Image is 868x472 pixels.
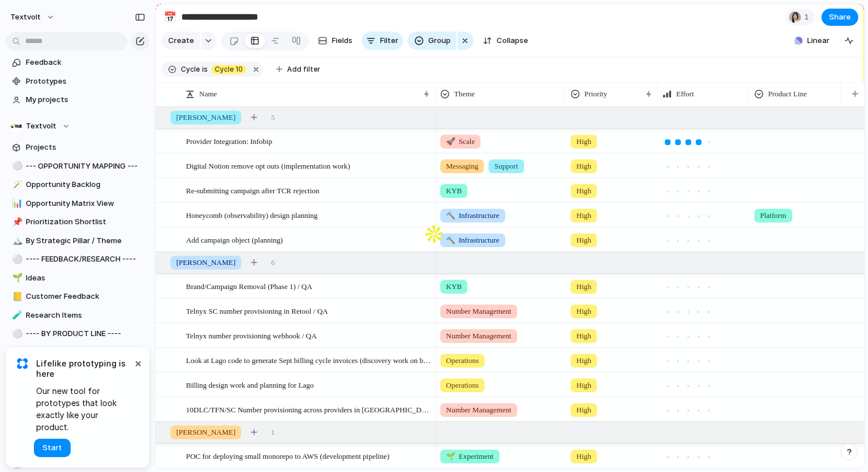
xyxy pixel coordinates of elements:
[12,346,20,359] div: 🧑‍⚖️
[454,88,475,100] span: Theme
[186,159,350,172] span: Digital Notion remove opt outs (implementation work)
[478,32,533,50] button: Collapse
[209,63,249,76] button: Cycle 10
[12,216,20,229] div: 📌
[10,161,22,172] button: ⚪
[26,235,145,247] span: By Strategic Pillar / Theme
[36,385,132,433] span: Our new tool for prototypes that look exactly like your product.
[10,272,22,284] button: 🌱
[42,442,62,454] span: Start
[446,404,511,416] span: Number Management
[26,253,145,265] span: ---- FEEDBACK/RESEARCH ----
[215,64,243,75] span: Cycle 10
[446,452,455,461] span: 🌱
[446,281,462,292] span: KYB
[10,235,22,247] button: 🏔️
[26,310,145,321] span: Research Items
[168,35,194,46] span: Create
[26,76,145,87] span: Prototypes
[6,139,149,156] a: Projects
[26,120,56,132] span: Textvolt
[446,137,455,146] span: 🚀
[380,35,398,46] span: Filter
[576,330,591,342] span: High
[576,136,591,147] span: High
[6,213,149,231] div: 📌Prioritization Shortlist
[576,281,591,292] span: High
[446,185,462,197] span: KYB
[186,279,312,292] span: Brand/Campaign Removal (Phase 1) / QA
[446,235,499,246] span: Infrastructure
[271,112,275,123] span: 5
[576,210,591,221] span: High
[199,88,217,100] span: Name
[6,325,149,342] a: ⚪---- BY PRODUCT LINE ----
[200,63,210,76] button: is
[576,306,591,317] span: High
[446,355,479,366] span: Operations
[576,185,591,197] span: High
[26,94,145,106] span: My projects
[6,232,149,249] a: 🏔️By Strategic Pillar / Theme
[676,88,694,100] span: Effort
[186,403,431,416] span: 10DLC/TFN/SC Number provisioning across providers in [GEOGRAPHIC_DATA]
[10,198,22,209] button: 📊
[446,306,511,317] span: Number Management
[6,118,149,135] button: Textvolt
[6,176,149,193] a: 🪄Opportunity Backlog
[12,159,20,173] div: ⚪
[12,253,20,266] div: ⚪
[446,236,455,244] span: 🔨
[271,427,275,438] span: 1
[494,161,518,172] span: Support
[26,216,145,228] span: Prioritization Shortlist
[576,404,591,416] span: High
[26,57,145,68] span: Feedback
[10,11,41,23] span: textvolt
[821,9,858,26] button: Share
[446,136,475,147] span: Scale
[186,134,272,147] span: Provider Integration: Infobip
[186,208,317,221] span: Honeycomb (observability) design planning
[6,195,149,212] div: 📊Opportunity Matrix View
[362,32,403,50] button: Filter
[446,211,455,220] span: 🔨
[313,32,357,50] button: Fields
[271,257,275,268] span: 6
[6,158,149,175] a: ⚪--- OPPORTUNITY MAPPING ---
[186,378,313,391] span: Billing design work and planning for Lago
[576,235,591,246] span: High
[408,32,456,50] button: Group
[186,304,328,317] span: Telnyx SC number provisioning in Retool / QA
[6,307,149,324] a: 🧪Research Items
[6,54,149,71] a: Feedback
[790,32,834,49] button: Linear
[26,272,145,284] span: Ideas
[186,329,317,342] span: Telnyx number provisioning webhook / QA
[829,11,851,23] span: Share
[446,451,494,462] span: Experiment
[131,356,145,370] button: Dismiss
[10,253,22,265] button: ⚪
[446,380,479,391] span: Operations
[12,197,20,210] div: 📊
[186,353,431,366] span: Look at Lago code to generate Sept billing cycle invoices (discovery work on billing)
[804,11,812,23] span: 1
[12,178,20,192] div: 🪄
[34,439,71,457] button: Start
[446,210,499,221] span: Infrastructure
[497,35,528,46] span: Collapse
[161,8,179,26] button: 📅
[332,35,352,46] span: Fields
[26,179,145,190] span: Opportunity Backlog
[36,358,132,379] span: Lifelike prototyping is here
[584,88,607,100] span: Priority
[176,257,235,268] span: [PERSON_NAME]
[181,64,200,75] span: Cycle
[6,91,149,108] a: My projects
